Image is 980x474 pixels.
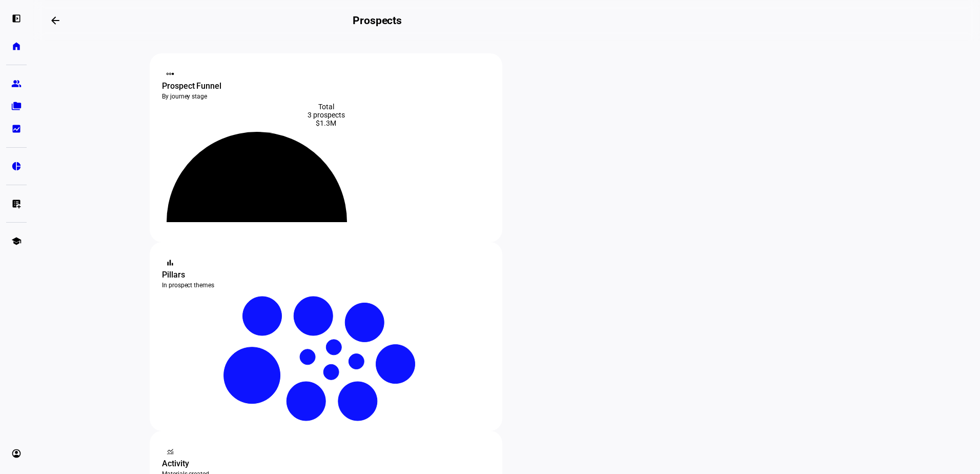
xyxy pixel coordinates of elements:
[6,96,27,116] a: folder_copy
[162,281,490,289] div: In prospect themes
[162,458,490,470] div: Activity
[11,236,22,246] eth-mat-symbol: school
[11,124,22,134] eth-mat-symbol: bid_landscape
[11,448,22,459] eth-mat-symbol: account_circle
[49,14,62,27] mat-icon: arrow_backwards
[11,161,22,171] eth-mat-symbol: pie_chart
[165,69,175,79] mat-icon: steppers
[353,14,402,27] h2: Prospects
[6,156,27,176] a: pie_chart
[11,199,22,209] eth-mat-symbol: list_alt_add
[11,78,22,89] eth-mat-symbol: group
[162,269,490,281] div: Pillars
[165,258,175,268] mat-icon: bar_chart
[11,101,22,111] eth-mat-symbol: folder_copy
[6,73,27,94] a: group
[165,446,175,457] mat-icon: monitoring
[162,111,490,119] div: 3 prospects
[162,92,490,101] div: By journey stage
[11,41,22,51] eth-mat-symbol: home
[6,118,27,139] a: bid_landscape
[162,103,490,111] div: Total
[162,119,490,127] div: $1.3M
[162,80,490,92] div: Prospect Funnel
[6,36,27,56] a: home
[11,13,22,24] eth-mat-symbol: left_panel_open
